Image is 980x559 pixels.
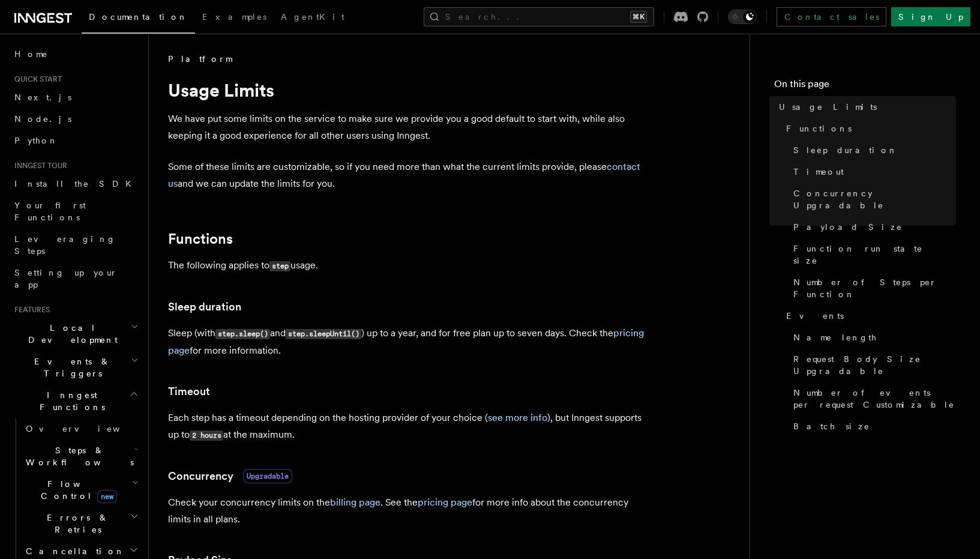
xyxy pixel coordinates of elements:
[168,298,241,315] a: Sleep duration
[10,351,141,384] button: Events & Triggers
[10,322,131,346] span: Local Development
[789,216,956,238] a: Payload Size
[774,77,956,96] h4: On this page
[21,507,141,540] button: Errors & Retries
[10,228,141,262] a: Leveraging Steps
[21,512,130,536] span: Errors & Retries
[168,257,648,274] p: The following applies to usage.
[168,468,292,485] a: ConcurrencyUpgradable
[789,139,956,161] a: Sleep duration
[793,243,956,267] span: Function run state size
[789,348,956,382] a: Request Body Size Upgradable
[10,43,141,65] a: Home
[777,7,886,26] a: Contact sales
[10,173,141,195] a: Install the SDK
[14,92,71,102] span: Next.js
[10,108,141,130] a: Node.js
[202,12,266,22] span: Examples
[779,101,877,113] span: Usage Limits
[269,261,290,271] code: step
[793,166,844,178] span: Timeout
[793,144,898,156] span: Sleep duration
[168,53,232,65] span: Platform
[793,221,903,233] span: Payload Size
[195,4,274,32] a: Examples
[26,424,149,434] span: Overview
[789,327,956,348] a: Name length
[488,412,547,423] a: see more info
[789,271,956,305] a: Number of Steps per Function
[168,494,648,528] p: Check your concurrency limits on the . See the for more info about the concurrency limits in all ...
[774,96,956,118] a: Usage Limits
[10,262,141,295] a: Setting up your app
[14,114,71,124] span: Node.js
[168,409,648,444] p: Each step has a timeout depending on the hosting provider of your choice ( ), but Inngest support...
[168,159,648,192] p: Some of these limits are customizable, so if you need more than what the current limits provide, ...
[168,110,648,144] p: We have put some limits on the service to make sure we provide you a good default to start with, ...
[243,469,292,483] span: Upgradable
[274,4,352,32] a: AgentKit
[168,79,648,101] h1: Usage Limits
[10,389,130,413] span: Inngest Functions
[793,331,877,343] span: Name length
[793,353,956,377] span: Request Body Size Upgradable
[10,74,62,84] span: Quick start
[215,329,270,339] code: step.sleep()
[330,497,380,508] a: billing page
[891,7,970,26] a: Sign Up
[789,183,956,216] a: Concurrency Upgradable
[10,305,50,315] span: Features
[14,234,116,256] span: Leveraging Steps
[168,325,648,359] p: Sleep (with and ) up to a year, and for free plan up to seven days. Check the for more information.
[14,48,48,60] span: Home
[14,201,86,222] span: Your first Functions
[14,179,139,189] span: Install the SDK
[786,122,852,134] span: Functions
[424,7,654,26] button: Search...⌘K
[14,268,118,289] span: Setting up your app
[14,136,58,145] span: Python
[793,276,956,300] span: Number of Steps per Function
[168,231,233,247] a: Functions
[286,329,361,339] code: step.sleepUntil()
[10,130,141,151] a: Python
[21,444,134,468] span: Steps & Workflows
[168,383,210,400] a: Timeout
[10,86,141,108] a: Next.js
[21,473,141,507] button: Flow Controlnew
[21,545,125,557] span: Cancellation
[630,11,647,23] kbd: ⌘K
[789,161,956,183] a: Timeout
[21,418,141,440] a: Overview
[10,384,141,418] button: Inngest Functions
[89,12,188,22] span: Documentation
[10,355,131,379] span: Events & Triggers
[789,382,956,415] a: Number of events per request Customizable
[97,490,117,503] span: new
[728,10,757,24] button: Toggle dark mode
[789,238,956,271] a: Function run state size
[190,431,223,441] code: 2 hours
[793,187,956,211] span: Concurrency Upgradable
[10,161,67,171] span: Inngest tour
[281,12,344,22] span: AgentKit
[786,310,844,322] span: Events
[21,440,141,473] button: Steps & Workflows
[781,118,956,139] a: Functions
[789,415,956,437] a: Batch size
[793,420,870,432] span: Batch size
[10,317,141,351] button: Local Development
[418,497,472,508] a: pricing page
[793,387,956,411] span: Number of events per request Customizable
[21,478,132,502] span: Flow Control
[82,4,195,34] a: Documentation
[10,195,141,228] a: Your first Functions
[781,305,956,327] a: Events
